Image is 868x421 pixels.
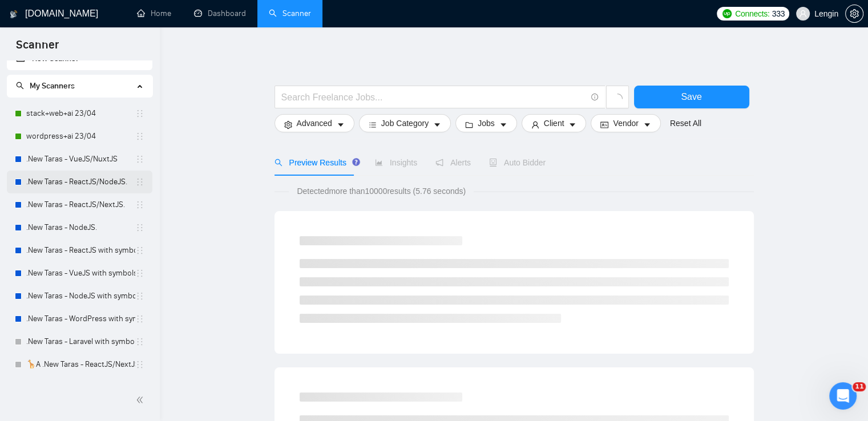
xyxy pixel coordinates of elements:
[478,117,495,129] span: Jobs
[568,120,576,129] span: caret-down
[26,307,135,330] a: .New Taras - WordPress with symbols
[643,120,651,129] span: caret-down
[135,155,144,164] span: holder
[26,330,135,353] a: .New Taras - Laravel with symbols
[670,117,701,129] a: Reset All
[135,109,144,118] span: holder
[381,117,429,129] span: Job Category
[600,120,608,129] span: idcard
[7,376,152,399] li: 🦒B .New Taras - ReactJS/NextJS rel exp 23/04
[433,120,441,129] span: caret-down
[135,292,144,301] span: holder
[194,9,246,18] a: dashboardDashboard
[845,9,863,18] a: setting
[369,120,377,129] span: bars
[522,114,587,132] button: userClientcaret-down
[26,193,135,216] a: .New Taras - ReactJS/NextJS.
[136,394,147,406] span: double-left
[16,81,75,91] span: My Scanners
[284,120,292,129] span: setting
[829,382,857,410] iframe: Intercom live chat
[772,7,784,20] span: 333
[135,314,144,323] span: holder
[465,120,473,129] span: folder
[135,223,144,232] span: holder
[613,117,638,129] span: Vendor
[26,353,135,376] a: 🦒A .New Taras - ReactJS/NextJS usual 23/04
[7,330,152,353] li: .New Taras - Laravel with symbols
[10,5,18,23] img: logo
[681,90,701,104] span: Save
[845,5,863,23] button: setting
[853,382,866,391] span: 11
[544,117,564,129] span: Client
[297,117,332,129] span: Advanced
[26,239,135,262] a: .New Taras - ReactJS with symbols
[591,94,599,101] span: info-circle
[435,158,471,167] span: Alerts
[591,114,660,132] button: idcardVendorcaret-down
[7,216,152,239] li: .New Taras - NodeJS.
[135,337,144,346] span: holder
[26,125,135,148] a: wordpress+ai 23/04
[7,239,152,262] li: .New Taras - ReactJS with symbols
[30,81,75,91] span: My Scanners
[7,307,152,330] li: .New Taras - WordPress with symbols
[7,193,152,216] li: .New Taras - ReactJS/NextJS.
[455,114,517,132] button: folderJobscaret-down
[7,171,152,193] li: .New Taras - ReactJS/NodeJS.
[26,148,135,171] a: .New Taras - VueJS/NuxtJS
[135,200,144,209] span: holder
[274,114,354,132] button: settingAdvancedcaret-down
[531,120,539,129] span: user
[375,159,383,167] span: area-chart
[7,125,152,148] li: wordpress+ai 23/04
[26,285,135,307] a: .New Taras - NodeJS with symbols
[489,159,497,167] span: robot
[337,120,345,129] span: caret-down
[269,9,311,18] a: searchScanner
[26,102,135,125] a: stack+web+ai 23/04
[7,102,152,125] li: stack+web+ai 23/04
[135,269,144,278] span: holder
[26,262,135,285] a: .New Taras - VueJS with symbols
[612,94,623,104] span: loading
[634,86,749,108] button: Save
[7,353,152,376] li: 🦒A .New Taras - ReactJS/NextJS usual 23/04
[135,132,144,141] span: holder
[7,262,152,285] li: .New Taras - VueJS with symbols
[16,82,24,90] span: search
[7,285,152,307] li: .New Taras - NodeJS with symbols
[499,120,507,129] span: caret-down
[351,157,361,167] div: Tooltip anchor
[359,114,451,132] button: barsJob Categorycaret-down
[26,171,135,193] a: .New Taras - ReactJS/NodeJS.
[274,159,282,167] span: search
[435,159,443,167] span: notification
[135,246,144,255] span: holder
[846,9,863,18] span: setting
[289,185,474,197] span: Detected more than 10000 results (5.76 seconds)
[281,90,586,104] input: Search Freelance Jobs...
[489,158,546,167] span: Auto Bidder
[137,9,171,18] a: homeHome
[274,158,357,167] span: Preview Results
[722,9,732,18] img: upwork-logo.png
[135,177,144,187] span: holder
[799,10,807,18] span: user
[735,7,769,20] span: Connects:
[375,158,417,167] span: Insights
[26,216,135,239] a: .New Taras - NodeJS.
[135,360,144,369] span: holder
[7,37,68,60] span: Scanner
[7,148,152,171] li: .New Taras - VueJS/NuxtJS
